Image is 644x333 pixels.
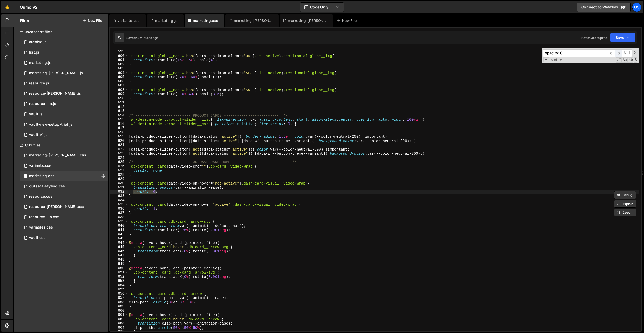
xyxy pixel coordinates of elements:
div: 16596/46210.js [20,37,108,47]
div: 600 [110,54,128,58]
div: vault-v1.js [29,133,48,137]
div: marketing.js [29,60,51,65]
div: 599 [110,49,128,54]
div: 16596/45153.css [20,233,108,243]
div: 604 [110,71,128,75]
div: 16596/45446.css [20,171,108,181]
input: Search for [543,49,608,57]
div: 644 [110,241,128,245]
div: Not saved to prod [581,36,607,40]
span: 6 of 15 [549,58,564,62]
div: marketing.css [29,174,54,178]
div: 663 [110,321,128,326]
div: 632 [110,190,128,194]
span: Search In Selection [634,57,637,63]
div: 605 [110,75,128,79]
span: ​ [608,49,615,57]
div: variants.css [118,18,140,23]
div: 626 [110,164,128,169]
div: 622 [110,147,128,152]
div: 640 [110,224,128,228]
div: 16596/45156.css [20,181,108,191]
div: 617 [110,126,128,130]
div: 621 [110,143,128,147]
div: New File [337,18,359,23]
a: Os [632,3,641,12]
div: 633 [110,194,128,198]
div: 16596/46199.css [20,191,108,202]
div: 631 [110,185,128,190]
div: 16596/45154.css [20,222,108,233]
div: 652 [110,275,128,279]
span: Alt-Enter [622,49,632,57]
div: 641 [110,228,128,232]
div: 613 [110,109,128,113]
div: marketing-[PERSON_NAME].css [29,153,86,158]
div: 610 [110,96,128,101]
button: Copy [614,209,636,216]
button: Debug [614,191,636,199]
div: 614 [110,113,128,118]
div: resource.js [29,81,49,86]
div: resource-ilja.js [29,102,56,106]
div: 16596/45152.js [20,119,108,130]
div: 623 [110,151,128,156]
div: 16596/46198.css [20,212,108,222]
button: Code Only [300,3,344,12]
div: 656 [110,292,128,296]
div: 653 [110,279,128,283]
div: 649 [110,262,128,266]
div: 654 [110,283,128,287]
div: 636 [110,207,128,211]
div: resource-ilja.css [29,215,59,220]
div: 639 [110,219,128,224]
div: 638 [110,215,128,220]
span: CaseSensitive Search [622,57,628,63]
a: 🤙 [1,1,14,13]
div: variables.css [29,225,53,230]
div: vault-new-setup-trial.js [29,122,72,127]
button: Explain [614,200,636,208]
div: 664 [110,326,128,330]
div: outseta-styling.css [29,184,65,189]
div: vault.css [29,235,46,240]
div: 630 [110,181,128,186]
div: 616 [110,122,128,126]
div: 16596/46195.js [20,99,108,109]
div: 650 [110,266,128,270]
div: marketing.css [193,18,218,23]
span: ​ [615,49,622,57]
div: 607 [110,83,128,88]
button: New File [83,19,102,23]
div: 615 [110,117,128,122]
div: marketing-[PERSON_NAME].js [29,71,83,75]
div: 628 [110,173,128,177]
div: 648 [110,258,128,262]
div: resource-[PERSON_NAME].css [29,205,84,209]
div: 642 [110,232,128,236]
div: 637 [110,211,128,215]
div: 657 [110,296,128,300]
div: 603 [110,66,128,71]
div: 635 [110,202,128,207]
div: CSS files [14,140,108,150]
div: marketing-[PERSON_NAME].css [234,18,273,23]
div: 16596/46194.js [20,89,108,99]
div: 651 [110,270,128,275]
div: 608 [110,88,128,92]
div: 16596/46183.js [20,78,108,89]
div: 618 [110,130,128,135]
div: 624 [110,156,128,160]
div: 647 [110,253,128,258]
div: 16596/45133.js [20,109,108,119]
div: Javascript files [14,27,108,37]
div: 16596/46284.css [20,150,108,161]
div: 643 [110,236,128,241]
div: 611 [110,100,128,105]
div: 612 [110,105,128,109]
a: Connect to Webflow [577,3,631,12]
div: 655 [110,287,128,292]
div: 634 [110,198,128,203]
div: 16596/45132.js [20,130,108,140]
